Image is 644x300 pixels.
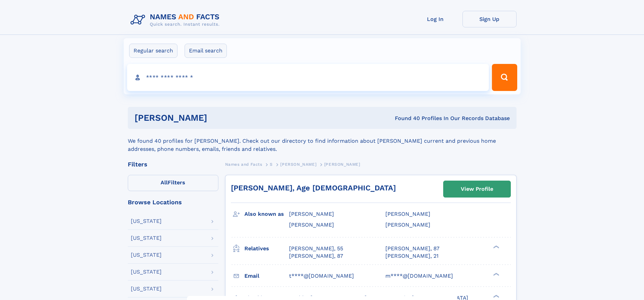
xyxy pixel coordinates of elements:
h3: Email [244,270,289,282]
div: [US_STATE] [131,235,162,241]
div: ❯ [492,294,500,298]
img: Logo Names and Facts [128,11,225,29]
div: [US_STATE] [131,269,162,275]
span: [PERSON_NAME] [385,211,430,217]
button: Search Button [492,64,517,91]
a: [PERSON_NAME], 55 [289,245,343,252]
div: Found 40 Profiles In Our Records Database [301,115,510,122]
a: S [270,160,273,168]
div: ❯ [492,245,500,249]
span: [PERSON_NAME] [289,211,334,217]
span: S [270,162,273,167]
a: Sign Up [462,11,517,27]
div: [US_STATE] [131,218,162,224]
a: [PERSON_NAME], 87 [385,245,439,252]
a: [PERSON_NAME], 21 [385,252,438,260]
div: [US_STATE] [131,286,162,292]
div: [US_STATE] [131,252,162,258]
a: View Profile [444,181,510,197]
span: [PERSON_NAME] [324,162,360,167]
a: Names and Facts [225,160,262,168]
h3: Relatives [244,243,289,254]
a: Log In [408,11,462,27]
span: [PERSON_NAME] [385,222,430,228]
label: Filters [128,175,218,191]
div: ❯ [492,272,500,276]
div: Browse Locations [128,199,218,205]
input: search input [127,64,489,91]
span: All [161,179,168,186]
h3: Also known as [244,208,289,220]
a: [PERSON_NAME] [280,160,316,168]
div: We found 40 profiles for [PERSON_NAME]. Check out our directory to find information about [PERSON... [128,129,517,153]
span: [PERSON_NAME] [289,222,334,228]
span: [PERSON_NAME] [280,162,316,167]
a: [PERSON_NAME], 87 [289,252,343,260]
div: View Profile [461,181,493,197]
label: Email search [185,44,227,58]
label: Regular search [129,44,177,58]
h1: [PERSON_NAME] [135,114,301,122]
a: [PERSON_NAME], Age [DEMOGRAPHIC_DATA] [231,184,396,192]
div: Filters [128,161,218,167]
